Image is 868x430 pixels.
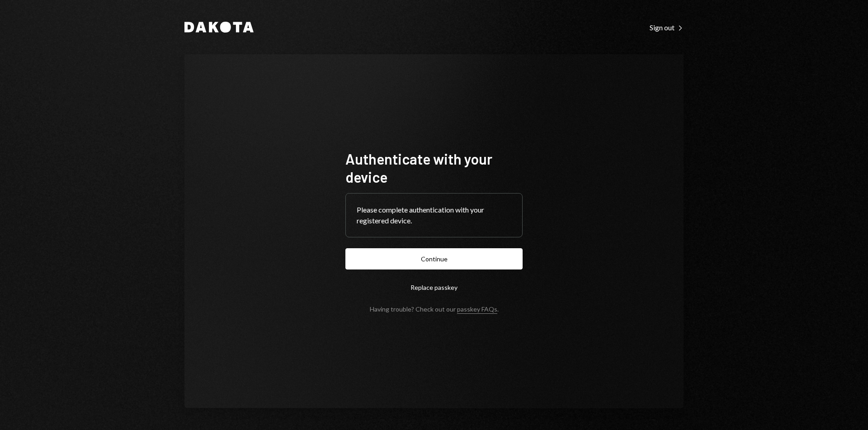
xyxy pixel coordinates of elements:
[345,277,523,298] button: Replace passkey
[650,22,684,32] a: Sign out
[370,305,499,313] div: Having trouble? Check out our .
[650,23,684,32] div: Sign out
[345,150,523,186] h1: Authenticate with your device
[357,204,511,226] div: Please complete authentication with your registered device.
[345,248,523,269] button: Continue
[457,305,497,314] a: passkey FAQs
